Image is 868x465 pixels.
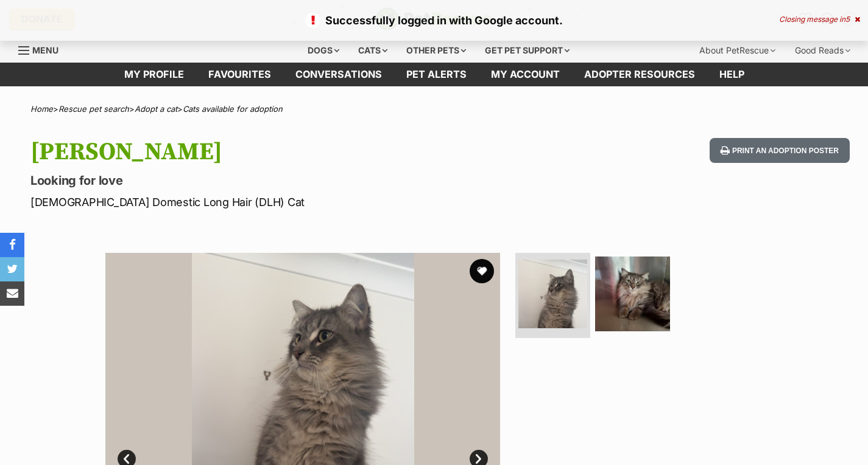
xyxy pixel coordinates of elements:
[30,172,529,189] p: Looking for love
[58,104,129,114] a: Rescue pet search
[18,38,67,60] a: Menu
[32,45,58,55] span: Menu
[518,260,587,328] img: Photo of Harry Potter
[470,259,494,283] button: favourite
[112,63,196,86] a: My profile
[30,104,53,114] a: Home
[691,38,784,63] div: About PetRescue
[595,257,670,331] img: Photo of Harry Potter
[394,63,479,86] a: Pet alerts
[476,38,578,63] div: Get pet support
[710,138,850,163] button: Print an adoption poster
[786,38,859,63] div: Good Reads
[707,63,757,86] a: Help
[350,38,396,63] div: Cats
[283,63,394,86] a: conversations
[30,194,529,210] p: [DEMOGRAPHIC_DATA] Domestic Long Hair (DLH) Cat
[479,63,572,86] a: My account
[572,63,707,86] a: Adopter resources
[398,38,475,63] div: Other pets
[779,15,860,24] div: Closing message in
[135,104,177,114] a: Adopt a cat
[196,63,283,86] a: Favourites
[183,104,283,114] a: Cats available for adoption
[845,15,850,24] span: 5
[12,12,856,29] p: Successfully logged in with Google account.
[299,38,348,63] div: Dogs
[30,138,529,166] h1: [PERSON_NAME]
